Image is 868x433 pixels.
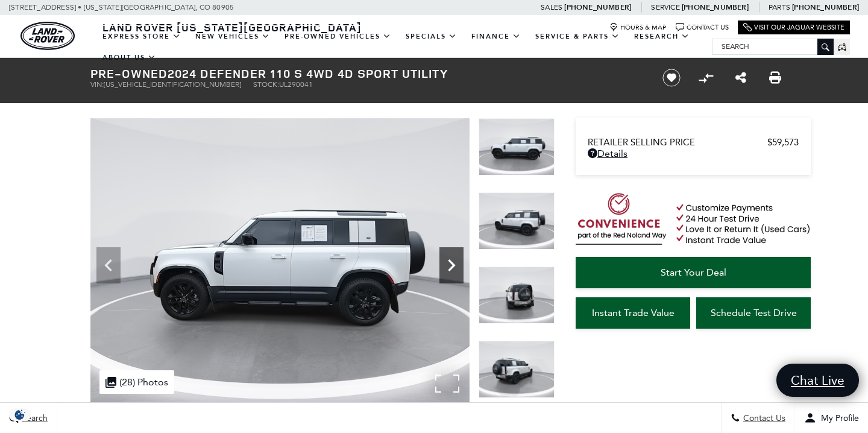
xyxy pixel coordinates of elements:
a: Visit Our Jaguar Website [743,23,844,32]
span: Chat Live [785,372,851,388]
a: [PHONE_NUMBER] [682,2,749,12]
img: Used 2024 Fuji White Land Rover S image 5 [90,118,470,403]
span: Land Rover [US_STATE][GEOGRAPHIC_DATA] [102,20,362,34]
a: Schedule Test Drive [696,297,811,329]
span: UL290041 [279,80,313,89]
img: Used 2024 Fuji White Land Rover S image 5 [479,118,555,175]
span: [US_VEHICLE_IDENTIFICATION_NUMBER] [104,80,241,89]
a: Print this Pre-Owned 2024 Defender 110 S 4WD 4D Sport Utility [769,71,781,85]
span: Contact Us [740,413,785,423]
a: [PHONE_NUMBER] [564,2,631,12]
strong: Pre-Owned [90,65,168,81]
a: Pre-Owned Vehicles [277,26,398,47]
span: My Profile [816,413,859,423]
div: Next [439,247,464,283]
a: Start Your Deal [576,257,811,288]
a: Land Rover [US_STATE][GEOGRAPHIC_DATA] [95,20,369,34]
img: Land Rover [20,22,75,50]
button: Compare Vehicle [697,69,715,87]
span: VIN: [90,80,104,89]
nav: Main Navigation [95,26,712,68]
span: Parts [769,3,790,11]
span: Start Your Deal [661,267,726,278]
div: Previous [96,247,121,283]
a: Chat Live [776,364,859,397]
span: $59,573 [767,137,799,148]
span: Sales [541,3,562,11]
a: About Us [95,47,163,68]
section: Click to Open Cookie Consent Modal [6,408,34,421]
a: Retailer Selling Price $59,573 [588,137,799,148]
a: [STREET_ADDRESS] • [US_STATE][GEOGRAPHIC_DATA], CO 80905 [9,3,234,11]
img: Used 2024 Fuji White Land Rover S image 7 [479,267,555,324]
a: Details [588,148,799,159]
img: Opt-Out Icon [6,408,34,421]
a: Hours & Map [609,23,667,32]
input: Search [712,39,833,54]
img: Used 2024 Fuji White Land Rover S image 8 [479,341,555,398]
button: Open user profile menu [795,403,868,433]
a: Instant Trade Value [576,297,690,329]
a: Share this Pre-Owned 2024 Defender 110 S 4WD 4D Sport Utility [735,71,746,85]
span: Schedule Test Drive [711,307,797,318]
a: Contact Us [676,23,729,32]
a: Finance [464,26,528,47]
a: land-rover [20,22,75,50]
a: Research [627,26,697,47]
span: Stock: [253,80,279,89]
h1: 2024 Defender 110 S 4WD 4D Sport Utility [90,67,642,80]
button: Save vehicle [658,68,685,87]
a: Specials [398,26,464,47]
span: Instant Trade Value [592,307,675,318]
span: Retailer Selling Price [588,137,767,148]
a: Service & Parts [528,26,627,47]
a: EXPRESS STORE [95,26,188,47]
span: Service [651,3,679,11]
img: Used 2024 Fuji White Land Rover S image 6 [479,192,555,250]
a: New Vehicles [188,26,277,47]
a: [PHONE_NUMBER] [792,2,859,12]
div: (28) Photos [99,370,174,394]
